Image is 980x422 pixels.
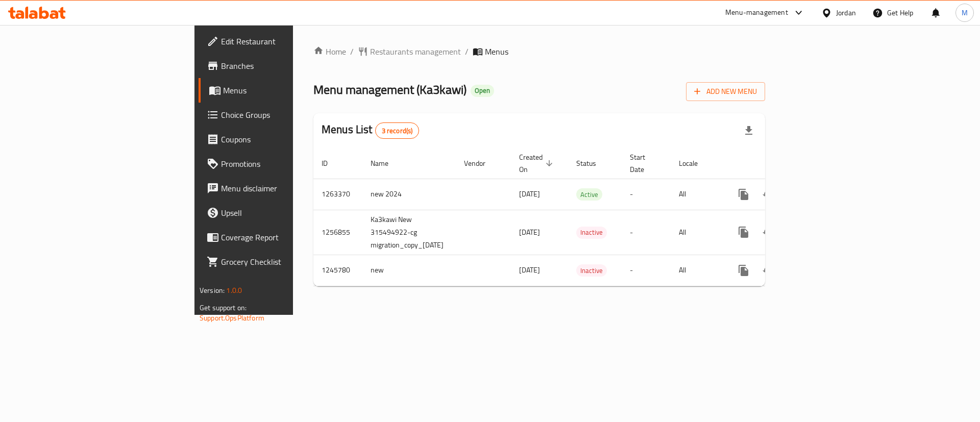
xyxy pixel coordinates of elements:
button: Add New Menu [686,82,765,101]
span: Menu disclaimer [221,182,350,194]
span: [DATE] [519,187,540,201]
a: Branches [199,54,358,78]
span: [DATE] [519,263,540,277]
span: Upsell [221,207,350,219]
a: Coupons [199,127,358,152]
span: Inactive [576,265,607,277]
a: Upsell [199,201,358,225]
button: more [731,258,756,283]
td: All [671,210,723,255]
a: Promotions [199,152,358,176]
button: more [731,220,756,244]
span: Coverage Report [221,231,350,243]
span: Start Date [630,151,658,176]
div: Open [471,85,494,97]
div: Inactive [576,227,607,239]
div: Menu-management [725,7,788,19]
nav: breadcrumb [313,45,765,58]
a: Choice Groups [199,103,358,127]
td: new 2024 [362,179,456,210]
span: Menus [223,84,350,96]
span: Locale [679,157,711,169]
td: - [622,255,671,286]
a: Grocery Checklist [199,250,358,274]
button: Change Status [756,220,780,244]
a: Restaurants management [358,45,461,58]
span: 3 record(s) [376,126,419,136]
span: Get support on: [200,301,247,314]
div: Jordan [836,7,856,18]
td: Ka3kawi New 315494922-cg migration_copy_[DATE] [362,210,456,255]
span: Grocery Checklist [221,256,350,268]
span: Choice Groups [221,109,350,121]
span: Add New Menu [694,85,757,98]
button: Change Status [756,182,780,207]
a: Edit Restaurant [199,29,358,54]
div: Export file [737,118,761,143]
span: Vendor [464,157,499,169]
a: Coverage Report [199,225,358,250]
span: Restaurants management [370,45,461,58]
span: Edit Restaurant [221,35,350,47]
span: 1.0.0 [226,284,242,297]
span: Name [371,157,402,169]
span: ID [322,157,341,169]
th: Actions [723,148,838,179]
span: [DATE] [519,226,540,239]
span: M [962,7,968,18]
td: new [362,255,456,286]
span: Inactive [576,227,607,238]
li: / [465,45,469,58]
span: Promotions [221,158,350,170]
td: - [622,210,671,255]
span: Version: [200,284,225,297]
button: more [731,182,756,207]
a: Menu disclaimer [199,176,358,201]
span: Active [576,189,602,201]
span: Coupons [221,133,350,145]
span: Menu management ( Ka3kawi ) [313,78,467,101]
span: Created On [519,151,556,176]
span: Branches [221,60,350,72]
td: - [622,179,671,210]
span: Status [576,157,609,169]
a: Menus [199,78,358,103]
span: Menus [485,45,508,58]
a: Support.OpsPlatform [200,311,264,325]
span: Open [471,86,494,95]
button: Change Status [756,258,780,283]
table: enhanced table [313,148,838,286]
div: Total records count [375,122,420,139]
td: All [671,255,723,286]
h2: Menus List [322,122,419,139]
td: All [671,179,723,210]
